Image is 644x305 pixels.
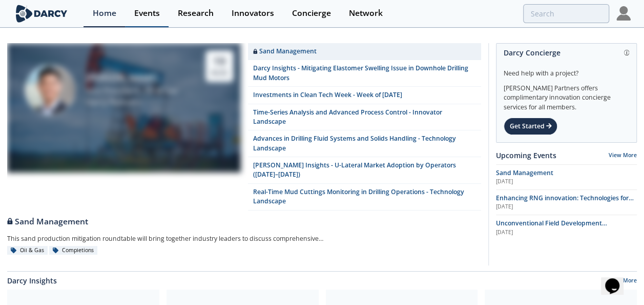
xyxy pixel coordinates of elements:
[49,246,97,255] div: Completions
[253,47,317,56] div: Sand Management
[86,97,178,109] div: Darcy Partners
[523,4,609,23] input: Advanced Search
[248,104,482,131] a: Time-Series Analysis and Advanced Process Control - Innovator Landscape
[496,228,637,237] div: [DATE]
[496,194,634,212] span: Enhancing RNG innovation: Technologies for Sustainable Energy
[14,5,70,23] img: logo-wide.svg
[7,211,481,228] a: Sand Management
[211,54,227,68] div: 19
[496,150,556,161] a: Upcoming Events
[211,68,227,78] div: Aug
[86,85,178,97] div: Vice President, Oil & Gas
[496,219,637,236] a: Unconventional Field Development Optimization through Geochemical Fingerprinting Technology [DATE]
[134,9,160,17] div: Events
[496,168,637,186] a: Sand Management [DATE]
[248,60,482,87] a: Darcy Insights - Mitigating Elastomer Swelling Issue in Downhole Drilling Mud Motors
[349,9,383,17] div: Network
[25,65,75,115] img: Ron Sasaki
[496,178,637,186] div: [DATE]
[496,219,607,246] span: Unconventional Field Development Optimization through Geochemical Fingerprinting Technology
[7,216,481,228] div: Sand Management
[86,71,178,84] div: [PERSON_NAME]
[232,9,274,17] div: Innovators
[248,43,482,60] a: Sand Management
[248,184,482,211] a: Real-Time Mud Cuttings Monitoring in Drilling Operations - Technology Landscape
[504,78,629,112] div: [PERSON_NAME] Partners offers complimentary innovation concierge services for all members.
[93,9,116,17] div: Home
[248,130,482,157] a: Advances in Drilling Fluid Systems and Solids Handling - Technology Landscape
[7,43,241,211] a: Ron Sasaki [PERSON_NAME] Vice President, Oil & Gas Darcy Partners 19 Aug
[624,50,630,55] img: information.svg
[7,232,351,246] div: This sand production mitigation roundtable will bring together industry leaders to discuss compre...
[609,151,637,159] a: View More
[496,203,637,211] div: [DATE]
[496,194,637,211] a: Enhancing RNG innovation: Technologies for Sustainable Energy [DATE]
[248,157,482,184] a: [PERSON_NAME] Insights - U-Lateral Market Adoption by Operators ([DATE]–[DATE])
[504,62,629,78] div: Need help with a project?
[292,9,331,17] div: Concierge
[601,264,634,295] iframe: chat widget
[178,9,214,17] div: Research
[496,168,553,177] span: Sand Management
[248,87,482,104] a: Investments in Clean Tech Week - Week of [DATE]
[616,6,631,21] img: Profile
[7,246,48,255] div: Oil & Gas
[504,44,629,62] div: Darcy Concierge
[504,118,557,135] div: Get Started
[7,275,57,286] a: Darcy Insights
